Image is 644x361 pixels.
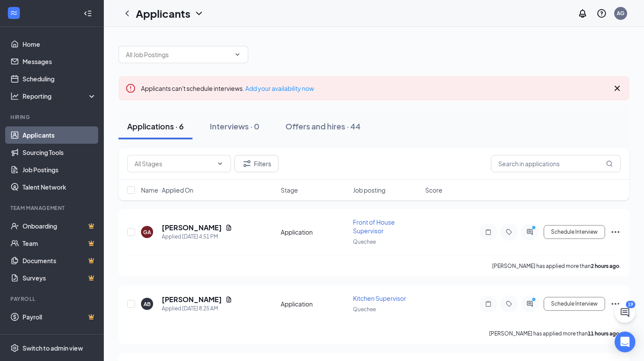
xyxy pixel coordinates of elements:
div: Open Intercom Messenger [615,332,635,352]
div: Hiring [10,113,95,121]
div: GA [143,229,151,236]
a: Add your availability now [245,84,314,92]
h1: Applicants [136,6,190,21]
svg: ChevronDown [194,8,204,19]
svg: ChatActive [620,307,630,318]
span: Stage [281,186,298,194]
svg: Filter [242,158,252,169]
a: Sourcing Tools [22,144,96,161]
a: OnboardingCrown [22,217,96,235]
a: PayrollCrown [22,308,96,326]
p: [PERSON_NAME] has applied more than . [492,262,621,270]
div: Offers and hires · 44 [285,121,361,132]
svg: ChevronDown [217,160,224,167]
span: Quechee [353,239,376,245]
a: Job Postings [22,161,96,178]
span: Quechee [353,306,376,313]
svg: Document [225,224,232,231]
div: Applications · 6 [127,121,184,132]
svg: ActiveChat [525,229,535,235]
input: All Job Postings [126,50,231,59]
a: SurveysCrown [22,269,96,287]
svg: PrimaryDot [530,225,540,232]
svg: Ellipses [610,299,621,309]
span: Front of House Supervisor [353,218,395,235]
h5: [PERSON_NAME] [162,295,222,304]
a: DocumentsCrown [22,252,96,269]
div: AG [617,10,625,17]
a: Talent Network [22,178,96,196]
button: ChatActive [615,302,635,323]
svg: MagnifyingGlass [606,160,613,167]
svg: PrimaryDot [530,297,540,304]
svg: QuestionInfo [596,8,607,19]
svg: Note [483,300,493,307]
span: Name · Applied On [141,186,193,194]
svg: Error [125,83,136,93]
svg: Analysis [10,92,19,100]
svg: Tag [504,300,514,307]
a: Scheduling [22,70,96,87]
h5: [PERSON_NAME] [162,223,222,232]
svg: ChevronLeft [122,8,132,19]
a: Messages [22,53,96,70]
span: Kitchen Supervisor [353,294,406,302]
svg: Collapse [83,9,92,18]
a: Home [22,35,96,53]
button: Filter Filters [234,155,279,172]
div: Application [281,228,348,236]
div: Switch to admin view [22,344,83,352]
div: Payroll [10,295,95,303]
div: Interviews · 0 [210,121,260,132]
div: Applied [DATE] 8:25 AM [162,304,232,313]
svg: Note [483,229,493,235]
a: TeamCrown [22,235,96,252]
input: All Stages [135,159,213,168]
svg: WorkstreamLogo [10,9,18,17]
svg: Settings [10,344,19,352]
div: 19 [626,301,635,308]
svg: ChevronDown [234,51,241,58]
div: Team Management [10,204,95,212]
b: 2 hours ago [591,263,619,269]
button: Schedule Interview [544,225,605,239]
b: 11 hours ago [588,330,619,337]
div: Applied [DATE] 4:51 PM [162,232,232,241]
span: Job posting [353,186,385,194]
a: Applicants [22,126,96,144]
svg: Ellipses [610,227,621,237]
p: [PERSON_NAME] has applied more than . [489,330,621,337]
svg: Document [225,296,232,303]
div: Reporting [22,92,97,100]
span: Applicants can't schedule interviews. [141,84,314,92]
svg: ActiveChat [525,300,535,307]
input: Search in applications [491,155,621,172]
div: AB [144,300,151,308]
div: Application [281,300,348,308]
svg: Notifications [577,8,588,19]
svg: Tag [504,229,514,235]
svg: Cross [612,83,622,93]
button: Schedule Interview [544,297,605,311]
span: Score [425,186,442,194]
